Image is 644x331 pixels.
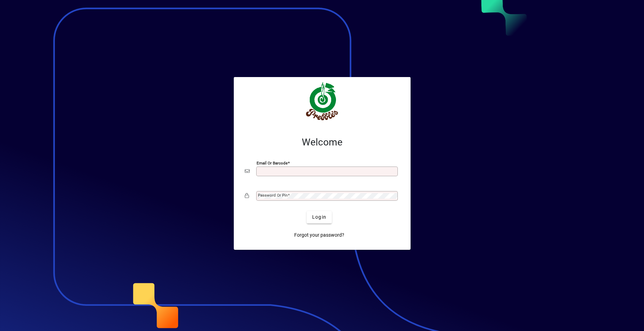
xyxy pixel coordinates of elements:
[257,160,288,165] mat-label: Email or Barcode
[294,231,344,239] span: Forgot your password?
[258,193,288,198] mat-label: Password or Pin
[307,211,332,224] button: Login
[245,136,400,148] h2: Welcome
[312,214,326,221] span: Login
[291,229,347,242] a: Forgot your password?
